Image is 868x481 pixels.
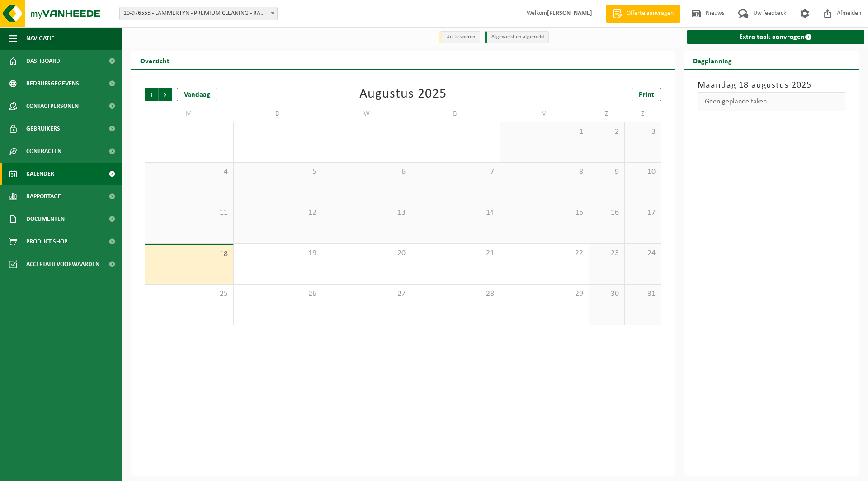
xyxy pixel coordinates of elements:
[26,27,54,50] span: Navigatie
[505,289,584,299] span: 29
[119,7,278,20] span: 10-976555 - LAMMERTYN - PREMIUM CLEANING - RANST
[234,106,323,122] td: D
[589,106,625,122] td: Z
[411,106,500,122] td: D
[238,289,318,299] span: 26
[120,7,277,20] span: 10-976555 - LAMMERTYN - PREMIUM CLEANING - RANST
[698,79,846,92] h3: Maandag 18 augustus 2025
[629,248,656,258] span: 24
[485,31,549,43] li: Afgewerkt en afgemeld
[26,230,67,253] span: Product Shop
[684,51,741,69] h2: Dagplanning
[327,289,406,299] span: 27
[632,88,661,101] a: Print
[145,106,234,122] td: M
[698,92,846,111] div: Geen geplande taken
[547,10,592,17] strong: [PERSON_NAME]
[327,167,406,177] span: 6
[327,248,406,258] span: 20
[416,289,495,299] span: 28
[629,208,656,218] span: 17
[322,106,411,122] td: W
[26,208,65,230] span: Documenten
[629,127,656,137] span: 3
[629,289,656,299] span: 31
[594,289,620,299] span: 30
[26,140,61,163] span: Contracten
[150,167,229,177] span: 4
[327,208,406,218] span: 13
[26,185,61,208] span: Rapportage
[439,31,480,43] li: Uit te voeren
[26,117,60,140] span: Gebruikers
[624,9,676,18] span: Offerte aanvragen
[606,5,680,23] a: Offerte aanvragen
[150,289,229,299] span: 25
[629,167,656,177] span: 10
[26,72,79,95] span: Bedrijfsgegevens
[416,208,495,218] span: 14
[26,95,79,117] span: Contactpersonen
[687,30,865,44] a: Extra taak aanvragen
[26,50,60,72] span: Dashboard
[131,51,179,69] h2: Overzicht
[359,88,447,101] div: Augustus 2025
[238,167,318,177] span: 5
[625,106,661,122] td: Z
[594,248,620,258] span: 23
[639,91,654,98] span: Print
[594,208,620,218] span: 16
[594,127,620,137] span: 2
[238,248,318,258] span: 19
[505,127,584,137] span: 1
[150,249,229,259] span: 18
[505,248,584,258] span: 22
[150,208,229,218] span: 11
[26,253,99,276] span: Acceptatievoorwaarden
[416,167,495,177] span: 7
[594,167,620,177] span: 9
[177,88,217,101] div: Vandaag
[416,248,495,258] span: 21
[238,208,318,218] span: 12
[505,208,584,218] span: 15
[505,167,584,177] span: 8
[26,163,54,185] span: Kalender
[145,88,158,101] span: Vorige
[500,106,589,122] td: V
[159,88,172,101] span: Volgende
